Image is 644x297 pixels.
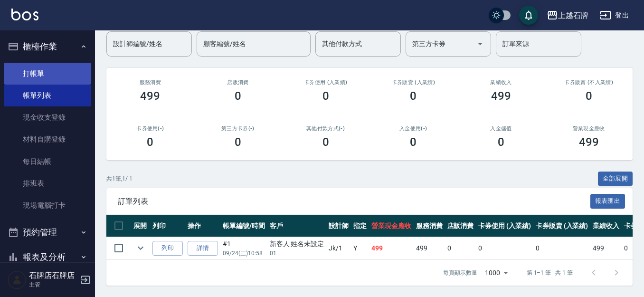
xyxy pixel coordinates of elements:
h3: 499 [491,89,511,103]
td: 499 [590,237,622,259]
a: 材料自購登錄 [4,128,91,150]
img: Logo [11,9,38,20]
th: 列印 [150,215,185,237]
a: 現場電腦打卡 [4,194,91,216]
h2: 卡券使用(-) [118,125,183,132]
a: 打帳單 [4,63,91,85]
h5: 石牌店石牌店 [29,271,77,280]
button: 預約管理 [4,220,91,245]
td: 0 [476,237,533,259]
h3: 0 [586,89,592,103]
td: Jk /1 [326,237,351,259]
th: 卡券販賣 (入業績) [533,215,591,237]
h2: 店販消費 [206,79,271,86]
p: 主管 [29,280,77,289]
th: 店販消費 [445,215,476,237]
th: 指定 [351,215,369,237]
button: 報表匯出 [590,194,625,209]
td: 0 [533,237,591,259]
th: 業績收入 [590,215,622,237]
h2: 入金使用(-) [381,125,446,132]
h2: 業績收入 [469,79,534,86]
th: 操作 [185,215,220,237]
button: 全部展開 [598,172,633,186]
p: 第 1–1 筆 共 1 筆 [527,268,573,277]
h3: 服務消費 [118,79,183,86]
button: 報表及分析 [4,245,91,269]
img: Person [8,270,27,289]
a: 詳情 [188,241,218,256]
td: #1 [220,237,267,259]
h3: 0 [322,89,329,103]
div: 1000 [481,260,511,286]
h3: 0 [410,135,417,149]
th: 帳單編號/時間 [220,215,267,237]
h2: 營業現金應收 [556,125,621,132]
td: 499 [414,237,445,259]
h2: 卡券使用 (入業績) [293,79,358,86]
div: 新客人 姓名未設定 [270,239,324,249]
h3: 0 [147,135,153,149]
h2: 卡券販賣 (入業績) [381,79,446,86]
h3: 0 [410,89,417,103]
h2: 第三方卡券(-) [206,125,271,132]
th: 服務消費 [414,215,445,237]
button: Open [473,36,488,51]
button: 列印 [152,241,183,256]
h3: 499 [579,135,599,149]
th: 卡券使用 (入業績) [476,215,533,237]
h3: 0 [235,135,241,149]
h3: 0 [498,135,504,149]
h3: 0 [235,89,241,103]
h3: 499 [140,89,160,103]
td: 0 [445,237,476,259]
button: 櫃檯作業 [4,34,91,59]
th: 設計師 [326,215,351,237]
a: 報表匯出 [590,196,625,205]
p: 09/24 (三) 10:58 [223,249,265,258]
h2: 入金儲值 [469,125,534,132]
td: 499 [369,237,414,259]
div: 上越石牌 [558,10,588,21]
h2: 卡券販賣 (不入業績) [556,79,621,86]
button: save [519,6,538,25]
th: 營業現金應收 [369,215,414,237]
p: 01 [270,249,324,258]
th: 展開 [131,215,150,237]
p: 每頁顯示數量 [443,268,477,277]
p: 共 1 筆, 1 / 1 [106,174,133,183]
button: expand row [133,241,148,255]
a: 每日結帳 [4,151,91,172]
th: 客戶 [267,215,327,237]
h2: 其他付款方式(-) [293,125,358,132]
button: 登出 [596,7,633,24]
button: 上越石牌 [543,6,592,25]
a: 現金收支登錄 [4,106,91,128]
span: 訂單列表 [118,197,590,206]
a: 排班表 [4,172,91,194]
a: 帳單列表 [4,85,91,106]
h3: 0 [322,135,329,149]
td: Y [351,237,369,259]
